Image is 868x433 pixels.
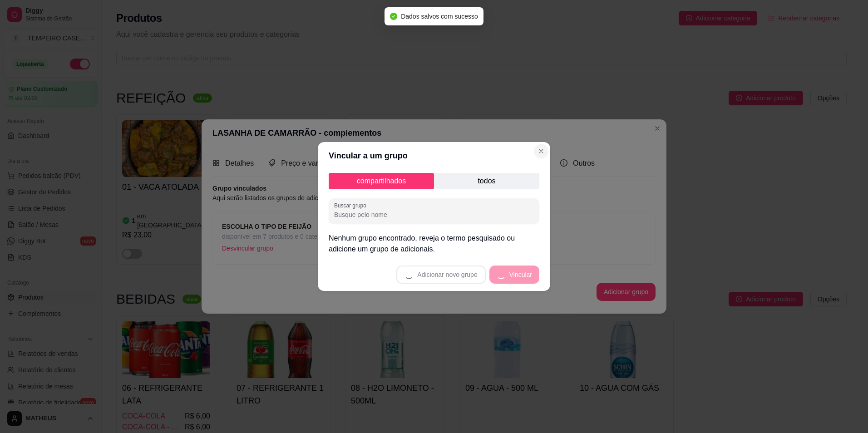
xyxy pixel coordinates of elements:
button: Close [534,144,548,158]
header: Vincular a um grupo [318,142,550,169]
p: compartilhados [329,173,434,189]
p: Nenhum grupo encontrado, reveja o termo pesquisado ou adicione um grupo de adicionais. [329,233,539,255]
p: todos [434,173,539,189]
span: Dados salvos com sucesso [401,13,478,20]
label: Buscar grupo [334,202,370,209]
span: check-circle [390,13,397,20]
input: Buscar grupo [334,210,534,219]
